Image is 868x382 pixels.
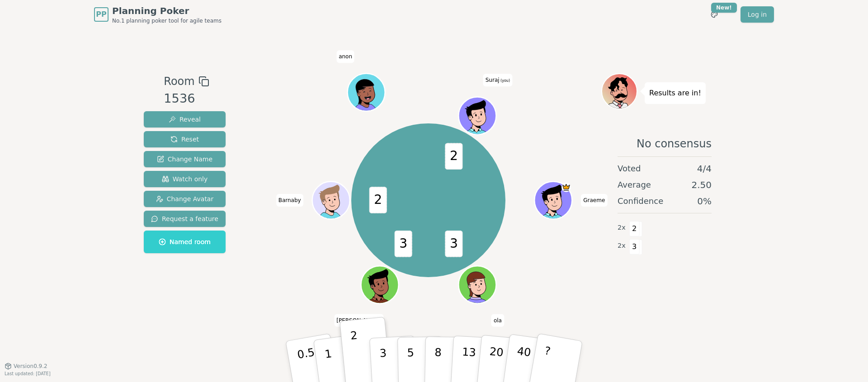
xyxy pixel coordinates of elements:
[164,73,194,90] span: Room
[151,214,218,223] span: Request a feature
[156,194,214,203] span: Change Avatar
[169,115,201,124] span: Reveal
[14,363,47,370] span: Version 0.9.2
[711,3,737,13] div: New!
[144,171,226,187] button: Watch only
[629,221,640,236] span: 2
[649,87,701,99] p: Results are in!
[581,194,607,207] span: Click to change your name
[394,231,412,257] span: 3
[369,187,387,214] span: 2
[618,241,626,251] span: 2 x
[445,231,462,257] span: 3
[691,179,712,191] span: 2.50
[637,137,712,151] span: No consensus
[561,183,571,192] span: Graeme is the host
[144,131,226,147] button: Reset
[706,6,722,23] button: New!
[618,162,641,175] span: Voted
[144,191,226,207] button: Change Avatar
[5,371,51,376] span: Last updated: [DATE]
[459,98,495,133] button: Click to change your avatar
[629,239,640,255] span: 3
[159,237,211,246] span: Named room
[741,6,774,23] a: Log in
[157,155,212,164] span: Change Name
[144,111,226,127] button: Reveal
[334,314,384,326] span: Click to change your name
[336,50,354,63] span: Click to change your name
[483,74,512,86] span: Click to change your name
[5,363,47,370] button: Version0.9.2
[618,195,663,208] span: Confidence
[170,135,199,144] span: Reset
[162,174,208,184] span: Watch only
[618,223,626,233] span: 2 x
[697,162,712,175] span: 4 / 4
[96,9,106,20] span: PP
[144,211,226,227] button: Request a feature
[144,151,226,167] button: Change Name
[112,17,222,24] span: No.1 planning poker tool for agile teams
[618,179,651,191] span: Average
[144,231,226,253] button: Named room
[350,329,362,378] p: 2
[164,90,209,108] div: 1536
[697,195,712,208] span: 0 %
[500,79,510,83] span: (you)
[276,194,303,207] span: Click to change your name
[445,143,462,170] span: 2
[112,5,222,17] span: Planning Poker
[491,314,504,326] span: Click to change your name
[94,5,222,24] a: PPPlanning PokerNo.1 planning poker tool for agile teams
